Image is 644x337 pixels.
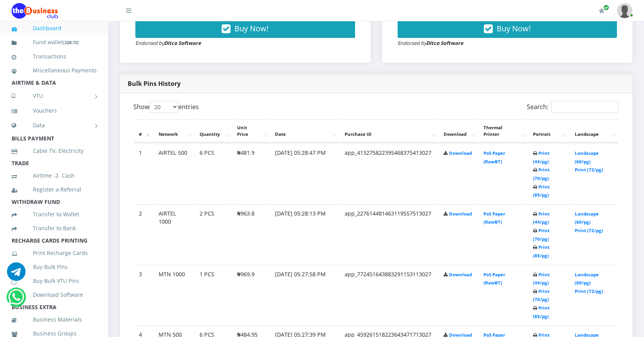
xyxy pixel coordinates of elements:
[232,144,270,204] td: ₦481.9
[63,39,79,45] small: [ ]
[340,265,438,325] td: app_772451643883291153113027
[575,167,603,173] a: Print (72/pg)
[426,39,463,46] strong: Ditco Software
[340,144,438,204] td: app_413275822395468375413027
[551,101,619,113] input: Search:
[270,265,339,325] td: [DATE] 05:27:58 PM
[134,204,153,264] td: 2
[497,23,531,34] span: Buy Now!
[340,119,438,143] th: Purchase ID: activate to sort column ascending
[528,119,569,143] th: Portrait: activate to sort column ascending
[12,272,97,290] a: Buy Bulk VTU Pins
[12,167,97,185] a: Airtime -2- Cash
[533,305,550,319] a: Print (85/pg)
[12,102,97,120] a: Vouchers
[7,268,26,281] a: Chat for support
[575,288,603,294] a: Print (72/pg)
[570,119,618,143] th: Landscape: activate to sort column ascending
[12,244,97,262] a: Print Recharge Cards
[234,23,268,34] span: Buy Now!
[195,204,232,264] td: 2 PCS
[340,204,438,264] td: app_227614481463119557513027
[195,119,232,143] th: Quantity: activate to sort column ascending
[12,258,97,276] a: Buy Bulk Pins
[533,167,550,181] a: Print (70/pg)
[232,265,270,325] td: ₦969.9
[195,144,232,204] td: 6 PCS
[603,5,609,10] span: Renew/Upgrade Subscription
[154,119,194,143] th: Network: activate to sort column ascending
[149,101,178,113] select: Showentries
[483,211,505,225] a: PoS Paper (RawBT)
[12,142,97,160] a: Cable TV, Electricity
[65,39,77,45] b: 228.72
[575,150,599,164] a: Landscape (60/pg)
[483,150,505,164] a: PoS Paper (RawBT)
[398,19,617,38] button: Buy Now!
[398,39,463,46] small: Endorsed by
[195,265,232,325] td: 1 PCS
[164,39,201,46] strong: Ditco Software
[12,86,97,106] a: VTU
[270,119,339,143] th: Date: activate to sort column ascending
[533,272,550,286] a: Print (44/pg)
[12,116,97,135] a: Data
[134,119,153,143] th: #: activate to sort column descending
[599,8,605,14] i: Renew/Upgrade Subscription
[270,204,339,264] td: [DATE] 05:28:13 PM
[533,211,550,225] a: Print (44/pg)
[270,144,339,204] td: [DATE] 05:28:47 PM
[12,286,97,304] a: Download Software
[154,144,194,204] td: AIRTEL 500
[533,244,550,258] a: Print (85/pg)
[12,62,97,79] a: Miscellaneous Payments
[12,181,97,198] a: Register a Referral
[449,150,472,156] a: Download
[449,211,472,217] a: Download
[12,311,97,328] a: Business Materials
[12,205,97,223] a: Transfer to Wallet
[134,265,153,325] td: 3
[128,79,181,88] strong: Bulk Pins History
[527,101,619,113] label: Search:
[134,144,153,204] td: 1
[232,119,270,143] th: Unit Price: activate to sort column ascending
[533,184,550,198] a: Print (85/pg)
[533,228,550,242] a: Print (70/pg)
[575,228,603,233] a: Print (72/pg)
[133,101,199,113] label: Show entries
[533,288,550,303] a: Print (70/pg)
[575,211,599,225] a: Landscape (60/pg)
[12,3,58,19] img: Logo
[135,19,355,38] button: Buy Now!
[533,150,550,164] a: Print (44/pg)
[154,265,194,325] td: MTN 1000
[135,39,201,46] small: Endorsed by
[12,19,97,37] a: Dashboard
[617,3,632,18] img: User
[479,119,528,143] th: Thermal Printer: activate to sort column ascending
[12,219,97,237] a: Transfer to Bank
[154,204,194,264] td: AIRTEL 1000
[12,48,97,65] a: Transactions
[449,272,472,277] a: Download
[575,272,599,286] a: Landscape (60/pg)
[8,294,24,306] a: Chat for support
[483,272,505,286] a: PoS Paper (RawBT)
[12,33,97,51] a: Fund wallet[228.72]
[439,119,478,143] th: Download: activate to sort column ascending
[232,204,270,264] td: ₦963.8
